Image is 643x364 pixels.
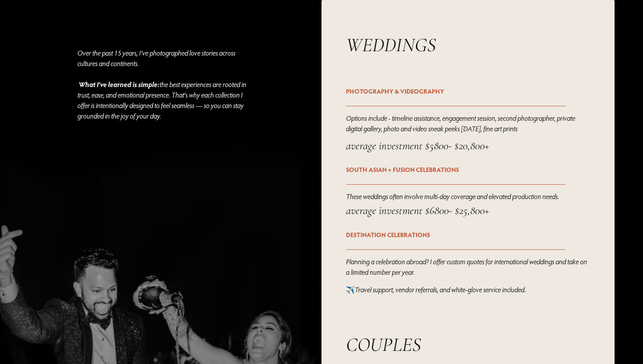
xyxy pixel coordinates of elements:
em: Over the past 15 years, I’ve photographed love stories across cultures and continents. [77,49,237,89]
em: What I’ve learned is simple: [79,80,160,89]
strong: PHOTOGRAPHY & VIDEOGRAPHY [346,87,444,95]
p: ✈️ [346,284,590,295]
em: COUPLES [346,333,421,357]
em: the best experiences are rooted in trust, ease, and emotional presence. That’s why each collectio... [77,80,248,120]
em: These weddings often involve multi-day coverage and elevated production needs. [346,192,559,201]
em: WEDDINGS [346,33,436,57]
em: Planning a celebration abroad? I offer custom quotes for international weddings and take on a lim... [346,257,588,276]
em: average investment $5800- $20,800+ [346,139,489,152]
em: average investment $6800- $25,800+ [346,203,489,217]
strong: SOUTH ASIAN + FUSION CELEBRATIONS [346,165,459,174]
em: Travel support, vendor referrals, and white-glove service included. [355,285,526,294]
em: Options include - timeline assistance, engagement session, second photographer, private digital g... [346,114,577,133]
strong: DESTINATION CELEBRATIONS [346,231,430,239]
